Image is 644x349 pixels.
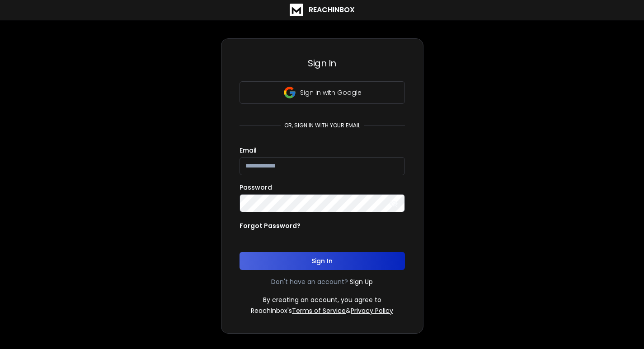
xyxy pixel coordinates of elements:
p: or, sign in with your email [281,122,364,129]
p: Don't have an account? [271,277,348,286]
h1: ReachInbox [309,5,355,15]
img: logo [290,4,303,16]
a: Terms of Service [292,306,346,315]
p: Sign in with Google [300,88,362,97]
p: Forgot Password? [240,221,301,230]
a: ReachInbox [290,4,355,16]
a: Privacy Policy [351,306,393,315]
p: By creating an account, you agree to [263,295,381,304]
button: Sign in with Google [240,81,405,104]
a: Sign Up [350,277,373,286]
label: Password [240,184,272,191]
label: Email [240,147,257,154]
h3: Sign In [240,57,405,70]
button: Sign In [240,252,405,270]
p: ReachInbox's & [251,306,393,315]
